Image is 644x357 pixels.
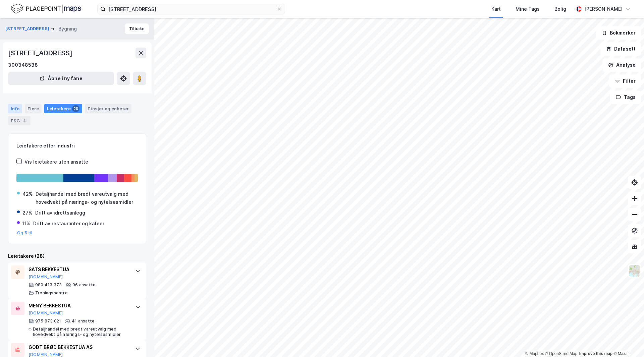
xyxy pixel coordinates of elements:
div: Bolig [554,5,566,13]
button: Åpne i ny fane [8,72,114,85]
div: 975 873 021 [35,318,61,324]
div: 980 413 373 [35,282,62,288]
div: [PERSON_NAME] [584,5,623,13]
div: Drift av restauranter og kafeer [33,220,104,228]
button: Og 5 til [17,230,33,236]
div: GODT BRØD BEKKESTUA AS [29,343,128,351]
div: ESG [8,116,31,125]
div: 300348538 [8,61,38,69]
div: 28 [72,105,79,112]
a: Mapbox [525,351,544,356]
div: Leietakere (28) [8,252,146,260]
div: Info [8,104,22,113]
div: Leietakere etter industri [16,142,138,150]
div: 4 [21,117,28,124]
button: [STREET_ADDRESS] [5,25,51,32]
button: Tilbake [125,23,149,34]
div: Etasjer og enheter [88,106,129,112]
div: Treningssentre [35,290,68,296]
div: 27% [22,209,33,217]
input: Søk på adresse, matrikkel, gårdeiere, leietakere eller personer [106,4,277,14]
img: Z [628,264,641,277]
div: MENY BEKKESTUA [29,302,128,310]
div: Mine Tags [516,5,540,13]
div: Detaljhandel med bredt vareutvalg med hovedvekt på nærings- og nytelsesmidler [36,190,137,206]
div: Eiere [25,104,42,113]
button: [DOMAIN_NAME] [29,310,63,316]
div: 96 ansatte [72,282,96,288]
button: Datasett [600,42,641,56]
img: logo.f888ab2527a4732fd821a326f86c7f29.svg [11,3,81,15]
button: Tags [610,91,641,104]
button: Analyse [602,58,641,72]
a: Improve this map [579,351,612,356]
div: 42% [22,190,33,198]
a: OpenStreetMap [545,351,578,356]
div: 11% [22,220,31,228]
div: Kart [491,5,501,13]
button: Bokmerker [596,26,641,40]
div: Bygning [58,25,77,33]
div: SATS BEKKESTUA [29,265,128,274]
div: Leietakere [44,104,82,113]
button: [DOMAIN_NAME] [29,274,63,280]
div: Detaljhandel med bredt vareutvalg med hovedvekt på nærings- og nytelsesmidler [33,326,128,337]
div: 41 ansatte [72,318,95,324]
iframe: Chat Widget [610,325,644,357]
div: Vis leietakere uten ansatte [24,158,88,166]
div: Drift av idrettsanlegg [35,209,85,217]
button: Filter [609,74,641,88]
div: [STREET_ADDRESS] [8,48,74,58]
